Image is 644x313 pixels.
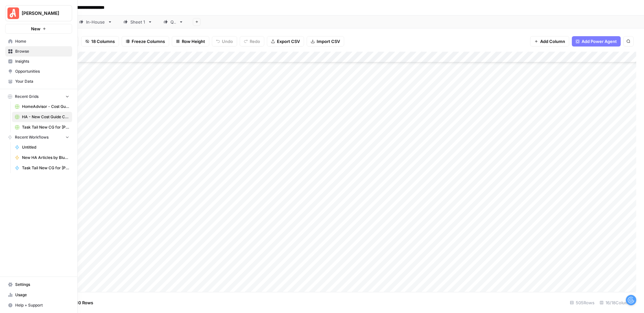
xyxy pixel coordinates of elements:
[5,5,72,21] button: Workspace: Angi
[540,38,565,45] span: Add Column
[22,114,69,120] span: HA - New Cost Guide Creation Grid
[172,36,209,47] button: Row Height
[5,279,72,290] a: Settings
[530,36,569,47] button: Add Column
[67,299,93,306] span: Add 10 Rows
[22,155,69,161] span: New HA Articles by Blueprint
[158,16,189,28] a: QA
[132,38,165,45] span: Freeze Columns
[81,36,119,47] button: 18 Columns
[7,7,19,19] img: Angi Logo
[31,26,40,32] span: New
[5,36,72,47] a: Home
[12,101,72,112] a: HomeAdvisor - Cost Guide Updates
[5,132,72,142] button: Recent Workflows
[15,58,69,64] span: Insights
[317,38,340,45] span: Import CSV
[22,124,69,130] span: Task Tail New CG for [PERSON_NAME] Grid
[267,36,304,47] button: Export CSV
[307,36,344,47] button: Import CSV
[15,134,49,140] span: Recent Workflows
[22,144,69,150] span: Untitled
[182,38,205,45] span: Row Height
[22,104,69,110] span: HomeAdvisor - Cost Guide Updates
[567,297,597,308] div: 505 Rows
[212,36,237,47] button: Undo
[582,38,617,45] span: Add Power Agent
[240,36,264,47] button: Redo
[250,38,260,45] span: Redo
[22,165,69,171] span: Task Tail New CG for [PERSON_NAME]
[15,78,69,84] span: Your Data
[15,94,38,99] span: Recent Grids
[15,292,69,298] span: Usage
[5,92,72,101] button: Recent Grids
[12,112,72,122] a: HA - New Cost Guide Creation Grid
[12,163,72,173] a: Task Tail New CG for [PERSON_NAME]
[15,38,69,44] span: Home
[5,56,72,67] a: Insights
[222,38,233,45] span: Undo
[5,290,72,300] a: Usage
[86,19,105,25] div: In-House
[597,297,636,308] div: 16/18 Columns
[118,16,158,28] a: Sheet 1
[12,152,72,163] a: New HA Articles by Blueprint
[572,36,621,47] button: Add Power Agent
[5,300,72,310] button: Help + Support
[12,142,72,152] a: Untitled
[277,38,300,45] span: Export CSV
[5,46,72,57] a: Browse
[170,19,176,25] div: QA
[15,302,69,308] span: Help + Support
[73,16,118,28] a: In-House
[5,76,72,87] a: Your Data
[15,48,69,54] span: Browse
[5,66,72,77] a: Opportunities
[130,19,145,25] div: Sheet 1
[5,24,72,34] button: New
[22,10,61,16] span: [PERSON_NAME]
[12,122,72,132] a: Task Tail New CG for [PERSON_NAME] Grid
[122,36,169,47] button: Freeze Columns
[91,38,115,45] span: 18 Columns
[15,68,69,74] span: Opportunities
[15,282,69,287] span: Settings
